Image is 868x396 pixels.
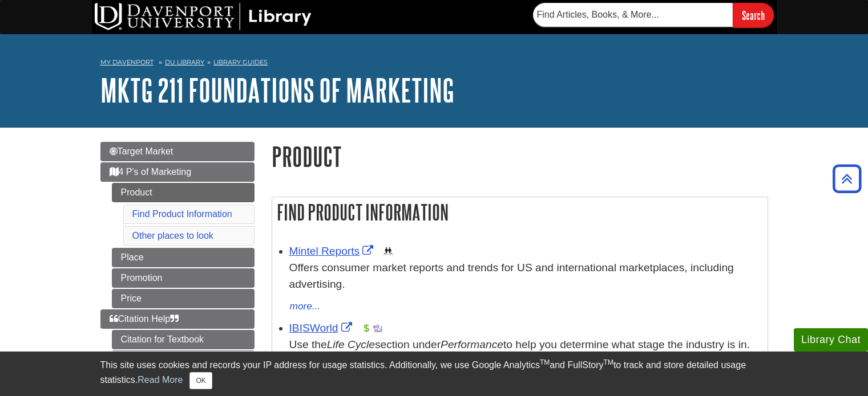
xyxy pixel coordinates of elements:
h1: Product [272,142,768,171]
a: Product [112,183,255,202]
a: DU Library [165,58,204,66]
button: Library Chat [794,328,868,352]
span: 4 P's of Marketing [110,167,192,177]
img: Industry Report [373,324,382,333]
span: Target Market [110,146,173,156]
sup: TM [540,358,550,366]
a: Link opens in new window [289,245,377,257]
input: Search [733,3,774,27]
a: Citation Help [100,309,255,329]
a: My Davenport [100,58,154,67]
form: Searches DU Library's articles, books, and more [533,3,774,27]
a: Other places to look [132,231,213,240]
a: MKTG 211 Foundations of Marketing [100,72,454,108]
div: Use the section under to help you determine what stage the industry is in. [289,337,762,353]
input: Find Articles, Books, & More... [533,3,733,27]
a: Link opens in new window [289,322,355,334]
a: Promotion [112,268,255,288]
div: This site uses cookies and records your IP address for usage statistics. Additionally, we use Goo... [100,358,768,389]
a: Price [112,289,255,308]
img: Financial Report [362,324,371,333]
a: Find Product Information [132,209,232,219]
a: Place [112,248,255,267]
button: more... [289,299,321,315]
a: Library Guides [213,58,268,66]
span: Citation Help [110,314,179,324]
p: Offers consumer market reports and trends for US and international marketplaces, including advert... [289,260,762,293]
h2: Find Product Information [272,197,768,227]
a: Target Market [100,142,255,161]
img: Demographics [383,247,393,256]
a: 4 P's of Marketing [100,162,255,182]
img: DU Library [95,3,312,30]
button: Close [189,372,212,389]
a: APA Help [112,350,255,370]
i: Life Cycle [327,338,375,350]
i: Performance [441,338,503,350]
a: Back to Top [829,171,865,186]
nav: breadcrumb [100,55,768,73]
a: Citation for Textbook [112,330,255,349]
sup: TM [604,358,613,366]
a: Read More [138,375,183,385]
